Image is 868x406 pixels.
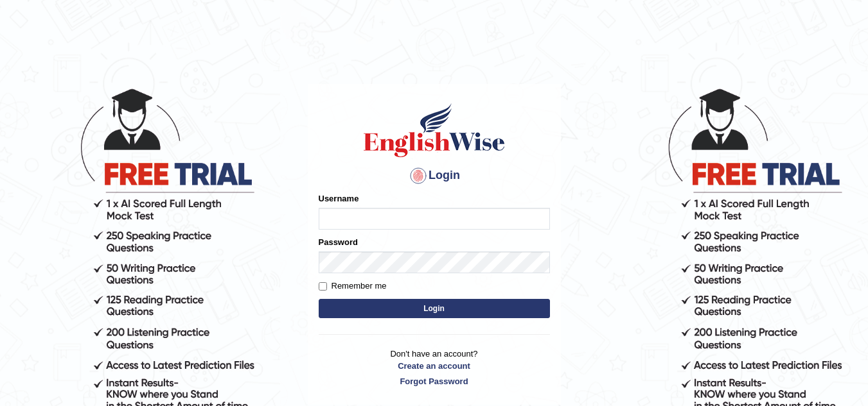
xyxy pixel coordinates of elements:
[361,101,508,159] img: Logo of English Wise sign in for intelligent practice with AI
[319,282,327,291] input: Remember me
[319,375,550,387] a: Forgot Password
[319,299,550,318] button: Login
[319,348,550,387] p: Don't have an account?
[319,165,550,186] h4: Login
[319,280,387,292] label: Remember me
[319,236,358,248] label: Password
[319,360,550,372] a: Create an account
[319,192,359,205] label: Username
